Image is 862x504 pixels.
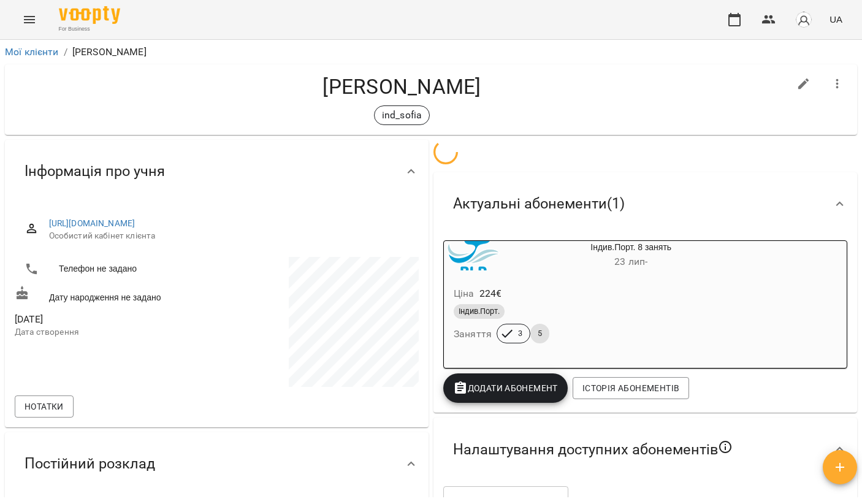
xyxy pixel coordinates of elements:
[15,326,215,338] p: Дата створення
[718,440,733,454] svg: Якщо не обрано жодного, клієнт зможе побачити всі публічні абонементи
[582,381,679,395] span: Історія абонементів
[443,373,568,403] button: Додати Абонемент
[72,45,147,59] p: [PERSON_NAME]
[374,105,430,125] div: ind_sofia
[5,46,59,58] a: Мої клієнти
[15,395,74,418] button: Нотатки
[530,328,549,339] span: 5
[479,286,502,301] p: 224 €
[454,326,492,343] h6: Заняття
[825,8,847,31] button: UA
[453,440,733,459] span: Налаштування доступних абонементів
[382,108,422,123] p: ind_sofia
[453,194,625,213] span: Актуальні абонементи ( 1 )
[15,74,789,99] h4: [PERSON_NAME]
[503,241,759,270] div: Індив.Порт. 8 занять
[433,418,857,481] div: Налаштування доступних абонементів
[59,25,120,33] span: For Business
[25,162,165,181] span: Інформація про учня
[59,6,120,24] img: Voopty Logo
[444,241,503,270] div: Індив.Порт. 8 занять
[49,218,135,228] a: [URL][DOMAIN_NAME]
[573,377,689,399] button: Історія абонементів
[15,312,215,327] span: [DATE]
[5,432,429,495] div: Постійний розклад
[511,328,530,339] span: 3
[25,399,64,414] span: Нотатки
[15,257,215,281] li: Телефон не задано
[15,5,44,34] button: Menu
[614,256,647,267] span: 23 лип -
[444,241,759,358] button: Індив.Порт. 8 занять23 лип- Ціна224€Індив.Порт.Заняття35
[25,454,155,473] span: Постійний розклад
[64,45,67,59] li: /
[830,13,842,26] span: UA
[433,172,857,235] div: Актуальні абонементи(1)
[5,140,429,203] div: Інформація про учня
[12,283,217,306] div: Дату народження не задано
[454,285,475,302] h6: Ціна
[5,45,857,59] nav: breadcrumb
[795,11,812,28] img: avatar_s.png
[453,381,558,395] span: Додати Абонемент
[49,230,409,242] span: Особистий кабінет клієнта
[454,306,505,317] span: Індив.Порт.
